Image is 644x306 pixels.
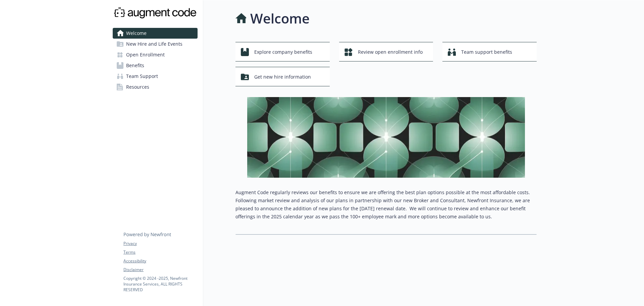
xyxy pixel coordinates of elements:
a: Welcome [113,28,198,39]
img: overview page banner [247,97,525,178]
span: Team Support [126,71,158,82]
span: Explore company benefits [254,46,312,58]
button: Review open enrollment info [339,42,433,61]
a: Benefits [113,60,198,71]
a: Open Enrollment [113,49,198,60]
a: Team Support [113,71,198,82]
p: Augment Code regularly reviews our benefits to ensure we are offering the best plan options possi... [235,188,537,221]
a: Disclaimer [123,267,197,273]
span: Welcome [126,28,147,39]
a: Privacy [123,241,197,247]
h1: Welcome [250,8,310,29]
p: Copyright © 2024 - 2025 , Newfront Insurance Services, ALL RIGHTS RESERVED [123,275,197,293]
a: Accessibility [123,258,197,264]
span: Get new hire information [254,71,311,83]
span: Review open enrollment info [358,46,423,58]
button: Explore company benefits [235,42,330,61]
a: Terms [123,249,197,255]
span: Open Enrollment [126,49,165,60]
button: Get new hire information [235,67,330,86]
span: Team support benefits [461,46,512,58]
a: Resources [113,82,198,92]
button: Team support benefits [442,42,537,61]
span: Resources [126,82,149,92]
span: Benefits [126,60,144,71]
a: New Hire and Life Events [113,39,198,49]
span: New Hire and Life Events [126,39,182,49]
